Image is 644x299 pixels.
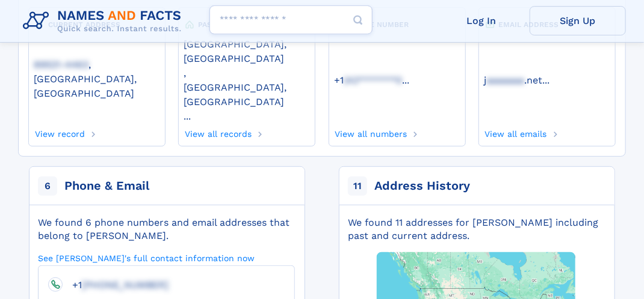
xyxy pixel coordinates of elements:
[64,178,149,195] div: Phone & Email
[348,216,604,243] div: We found 11 addresses for [PERSON_NAME] including past and current address.
[34,59,88,70] span: 89521-4463
[344,5,373,35] button: Search Button
[486,74,524,86] span: aaaaaaa
[334,125,407,139] a: View all numbers
[209,5,373,34] input: search input
[184,110,310,122] a: ...
[184,37,310,64] a: [GEOGRAPHIC_DATA], [GEOGRAPHIC_DATA]
[184,125,252,139] a: View all records
[374,178,470,195] div: Address History
[530,6,626,35] a: Sign Up
[38,252,255,264] a: See [PERSON_NAME]'s full contact information now
[484,125,547,139] a: View all emails
[18,5,191,37] img: Logo Names and Facts
[38,216,294,243] div: We found 6 phone numbers and email addresses that belong to [PERSON_NAME].
[63,279,169,290] a: +1[PHONE_NUMBER]
[184,31,310,125] div: ,
[348,177,367,196] span: 11
[484,73,542,86] a: jaaaaaaa.net
[34,125,85,139] a: View record
[433,6,530,35] a: Log In
[38,177,57,196] span: 6
[484,74,610,86] a: ...
[34,58,160,99] a: 89521-4463, [GEOGRAPHIC_DATA], [GEOGRAPHIC_DATA]
[184,80,310,107] a: [GEOGRAPHIC_DATA], [GEOGRAPHIC_DATA]
[82,279,169,291] span: [PHONE_NUMBER]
